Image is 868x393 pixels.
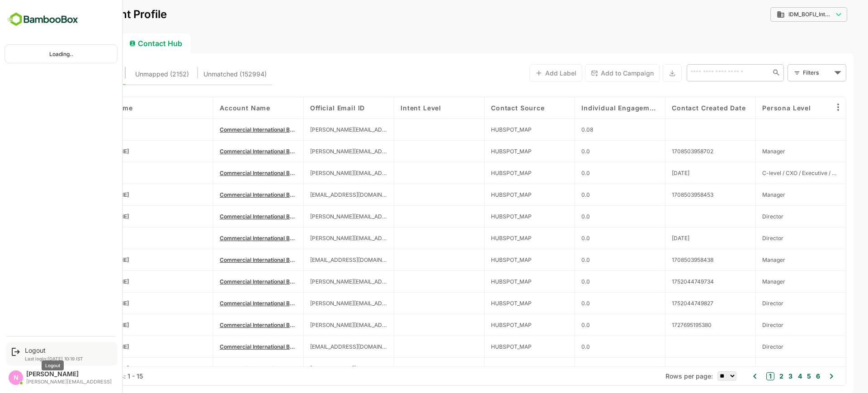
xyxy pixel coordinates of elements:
span: Manager [731,365,754,372]
span: Mohamed Razzak [52,278,97,285]
span: Contact Source [459,104,513,112]
span: nermin.rafik@cibeg.com [278,322,356,328]
span: 1708503958702 [640,148,682,155]
span: 0.0 [550,170,558,176]
span: Director [731,343,752,350]
div: Contact Hub [90,33,159,53]
span: 0.08 [550,126,561,133]
span: 1708503958453 [640,191,682,198]
span: Unmatched (152994) [172,68,235,80]
span: Official Email ID [278,104,333,112]
span: HUBSPOT_MAP [459,235,500,241]
span: 1752044749734 [640,278,682,285]
div: [PERSON_NAME][EMAIL_ADDRESS] [26,379,112,385]
span: HUBSPOT_MAP [459,213,500,220]
button: 1 [735,372,743,380]
span: sherif.salama@cibeg.com [278,191,356,198]
span: 2023-02-20 [640,235,658,241]
span: Unmapped (2152) [104,68,157,80]
p: Last login: [DATE] 10:19 IST [25,356,83,361]
span: Contact Name [52,104,101,112]
span: ahmed.el-ghotmy@cibeg.com [278,213,356,220]
span: adam.zeid@cibeg.com [278,235,356,241]
img: BambooboxFullLogoMark.5f36c76dfaba33ec1ec1367b70bb1252.svg [5,11,81,28]
span: 0.0 [550,322,558,328]
span: mohamed.abdelrazzak@cibeg.com [278,278,356,285]
div: IDM_BOFU_Intent Emailers [739,6,816,24]
div: [PERSON_NAME] [26,370,112,378]
div: IDM_BOFU_Intent Emailers [745,10,801,19]
span: Manager [731,278,754,285]
span: Ahmed El Ghotmy [52,213,97,220]
span: Commercial International Bank [188,278,265,285]
span: ahmed.abouheif@cibeg.com [278,148,356,155]
span: Jack Rady [52,256,97,263]
span: 2023-02-20 [640,170,658,176]
span: Manager [731,148,754,155]
span: HUBSPOT_MAP [459,365,500,372]
span: Commercial International Bank [188,256,265,263]
span: Director [731,235,752,241]
div: Loading.. [5,45,117,63]
button: 3 [755,371,761,381]
span: Director [731,213,752,220]
span: Contact Created Date [640,104,714,112]
span: HUBSPOT_MAP [459,343,500,350]
span: HUBSPOT_MAP [459,170,500,176]
span: 0.0 [550,213,558,220]
span: Rows per page: [634,372,681,380]
span: Director [731,300,752,307]
span: 0.0 [550,148,558,155]
div: Filters [770,63,815,82]
span: mohamed.elshafei@cibeg.com [278,126,356,133]
span: 0.0 [550,343,558,350]
div: Filters [771,68,800,77]
span: HUBSPOT_MAP [459,322,500,328]
div: Logout [25,346,83,354]
span: Account Name [188,104,239,112]
div: Total Rows: -- | Rows: 1 - 15 [27,372,111,380]
span: HUBSPOT_MAP [459,191,500,198]
span: 0.0 [550,191,558,198]
span: Commercial International Bank [188,213,265,220]
span: 1752044750041 [640,365,682,372]
span: Intent Level [369,104,410,112]
span: Manager [731,191,754,198]
div: Account Hub [14,33,87,53]
span: Director [731,322,752,328]
span: Commercial International Bank [188,300,265,307]
span: 0.0 [550,365,558,372]
span: Ahmed Abouheif [52,148,97,155]
span: 0.0 [550,256,558,263]
span: 1752044749827 [640,300,682,307]
span: HUBSPOT_MAP [459,126,500,133]
span: These are the contacts which matched with only one of the existing accounts [37,68,79,80]
span: Commercial International Bank [188,365,265,372]
span: jack.rady@cibeg.com [278,256,356,263]
span: Commercial International Bank [188,126,265,133]
span: Persona Level [731,104,779,112]
span: 0.0 [550,278,558,285]
span: IDM_BOFU_Intent Emailers [757,11,801,18]
button: 2 [745,371,752,381]
span: Commercial International Bank [188,235,265,241]
span: Commercial International Bank [188,343,265,350]
span: hussein.abaza@cibeg.com [278,170,356,176]
div: N [9,370,23,385]
span: 1708503958438 [640,256,682,263]
span: Nermine Hafez [52,322,97,328]
p: Unified Account Profile [14,9,135,20]
span: Individual Engagement Score [550,104,627,112]
span: Sherif Salama [52,191,97,198]
span: Commercial International Bank [188,191,265,198]
span: ahmed.eletriby@cibeg.com [278,300,356,307]
button: Add to Campaign [553,64,628,82]
span: 1727695195380 [640,322,680,328]
span: Commercial International Bank [188,322,265,328]
span: HUBSPOT_MAP [459,300,500,307]
span: moustafa.ashraf@cibeg.com [278,343,356,350]
button: 6 [782,371,788,381]
span: Moustafa Ashraf [52,343,97,350]
span: Manager [731,256,754,263]
span: Mohamed Said [52,365,97,372]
